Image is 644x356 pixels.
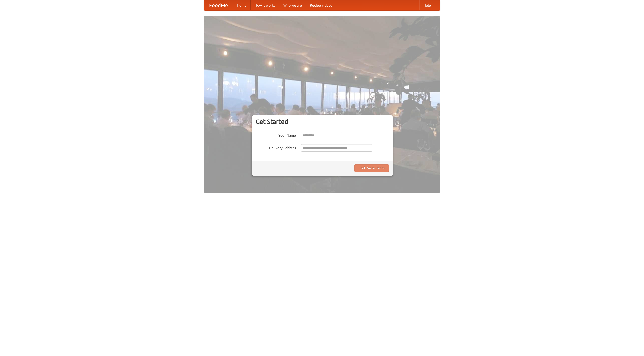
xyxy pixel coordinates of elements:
a: Recipe videos [306,0,336,10]
a: FoodMe [204,0,233,10]
a: How it works [251,0,279,10]
a: Who we are [279,0,306,10]
h3: Get Started [256,118,389,125]
a: Home [233,0,251,10]
label: Your Name [256,132,296,138]
label: Delivery Address [256,144,296,150]
button: Find Restaurants! [354,164,389,172]
a: Help [419,0,435,10]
